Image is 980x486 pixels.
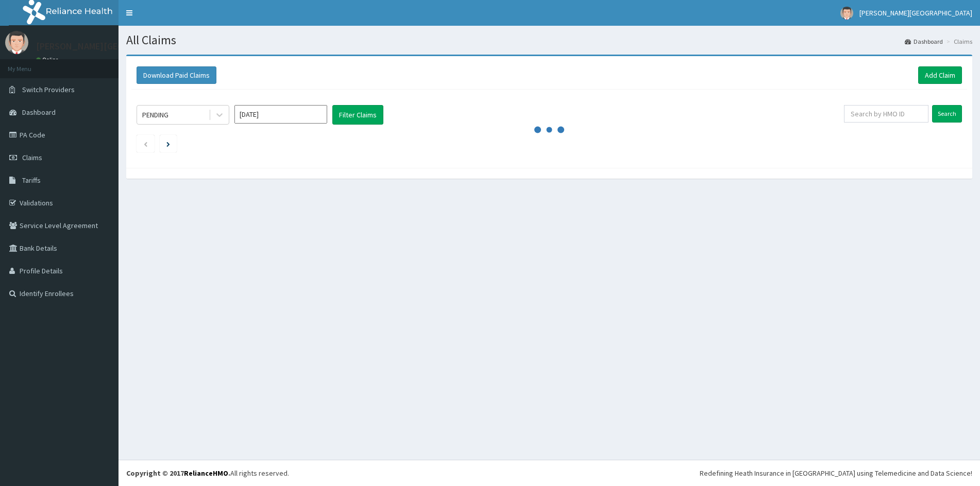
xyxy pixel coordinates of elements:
a: Previous page [143,139,148,148]
input: Search [932,105,962,123]
svg: audio-loading [534,114,565,145]
img: User Image [840,7,853,20]
strong: Copyright © 2017 . [126,468,230,478]
button: Filter Claims [332,105,383,125]
div: PENDING [142,110,168,120]
a: Online [36,56,61,63]
button: Download Paid Claims [137,66,216,84]
a: Next page [166,139,170,148]
span: Claims [22,153,42,162]
span: [PERSON_NAME][GEOGRAPHIC_DATA] [859,8,972,18]
div: Redefining Heath Insurance in [GEOGRAPHIC_DATA] using Telemedicine and Data Science! [700,468,972,478]
input: Search by HMO ID [844,105,928,123]
footer: All rights reserved. [119,460,980,486]
span: Switch Providers [22,85,75,94]
a: Add Claim [918,66,962,84]
h1: All Claims [126,33,972,47]
span: Dashboard [22,108,56,117]
a: RelianceHMO [184,468,228,478]
li: Claims [944,37,972,46]
a: Dashboard [905,37,943,46]
p: [PERSON_NAME][GEOGRAPHIC_DATA] [36,42,189,51]
img: User Image [5,31,28,54]
input: Select Month and Year [234,105,327,124]
span: Tariffs [22,176,41,185]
